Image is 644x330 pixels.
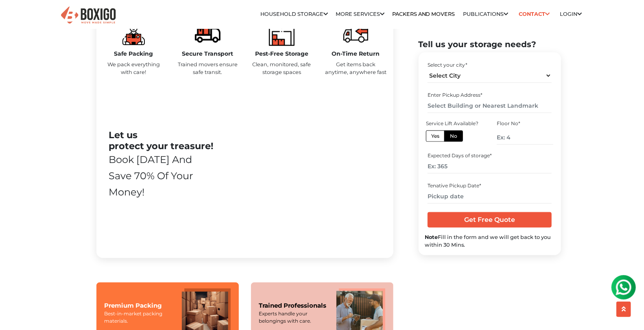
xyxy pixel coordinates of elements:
h5: On-Time Return [325,50,387,57]
div: Expected Days of storage [428,152,552,159]
a: Publications [463,11,509,17]
div: Best-in-market packing materials. [105,310,174,325]
div: Fill in the form and we will get back to you within 30 Mins. [425,233,554,248]
a: Contact [516,8,552,20]
div: Service Lift Available? [426,119,482,127]
p: We pack everything with care! [103,61,165,76]
a: Login [560,11,582,17]
img: Boxigo [60,6,117,26]
h5: Secure Transport [177,50,239,57]
img: boxigo_packers_and_movers_compare [195,20,220,46]
img: whatsapp-icon.svg [8,8,24,24]
div: Experts handle your belongings with care. [259,310,328,325]
label: No [444,130,463,141]
img: boxigo_storage_plan [121,20,146,46]
h5: Safe Packing [103,50,165,57]
h2: Tell us your storage needs? [419,39,561,49]
div: Premium Packing [105,301,174,310]
b: Note [425,234,438,240]
p: Trained movers ensure safe transit. [177,61,239,76]
p: Clean, monitored, safe storage spaces [251,61,313,76]
a: More services [336,11,384,17]
div: Floor No [497,119,553,127]
label: Yes [426,130,445,141]
input: Select Building or Nearest Landmark [428,98,552,113]
iframe: YouTube video player [227,100,380,228]
div: Enter Pickup Address [428,91,552,98]
div: Select your city [428,61,552,68]
a: Packers and Movers [392,11,455,17]
input: Get Free Quote [428,212,552,227]
button: scroll up [616,302,631,317]
img: boxigo_packers_and_movers_book [269,20,295,46]
input: Pickup date [428,189,552,203]
input: Ex: 4 [497,130,553,144]
input: Ex: 365 [428,159,552,174]
div: Trained Professionals [259,301,328,310]
a: Household Storage [260,11,328,17]
img: boxigo_packers_and_movers_move [343,20,369,46]
p: Get items back anytime, anywhere fast [325,61,387,76]
h5: Pest-Free Storage [251,50,313,57]
div: Book [DATE] and save 70% of your money! [109,152,215,200]
div: Tenative Pickup Date [428,182,552,189]
h2: Let us protect your treasure! [109,130,215,152]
